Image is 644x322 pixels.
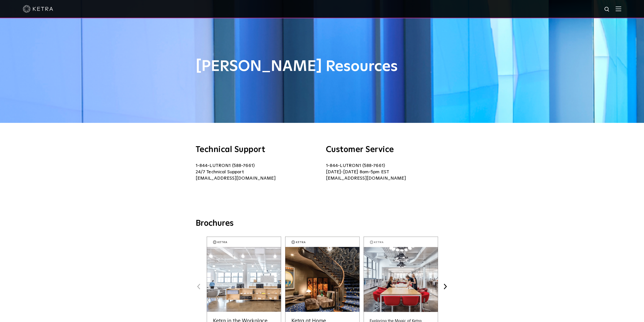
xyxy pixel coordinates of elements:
h3: Customer Service [326,146,449,154]
h1: [PERSON_NAME] Resources [196,58,449,75]
p: 1-844-LUTRON1 (588-7661) 24/7 Technical Support [196,163,318,182]
img: Hamburger%20Nav.svg [616,6,621,11]
button: Next [442,283,449,290]
p: 1-844-LUTRON1 (588-7661) [DATE]-[DATE] 8am-5pm EST [EMAIL_ADDRESS][DOMAIN_NAME] [326,163,449,182]
button: Previous [196,283,202,290]
h3: Technical Support [196,146,318,154]
h3: Brochures [196,218,449,229]
img: ketra-logo-2019-white [23,5,53,13]
a: [EMAIL_ADDRESS][DOMAIN_NAME] [196,176,276,181]
img: search icon [604,6,610,13]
